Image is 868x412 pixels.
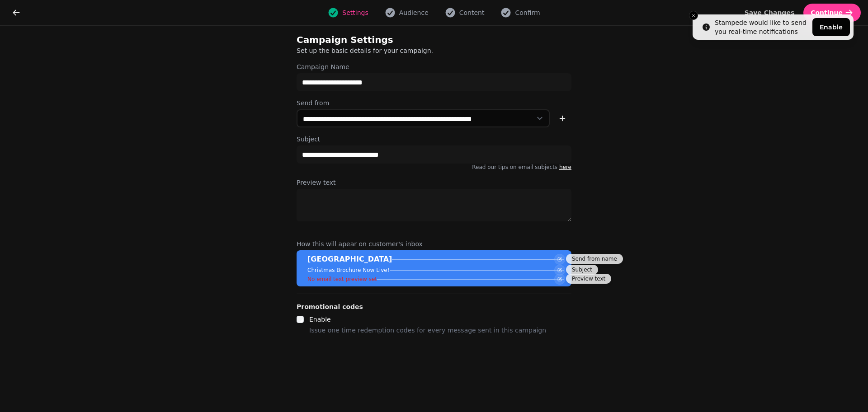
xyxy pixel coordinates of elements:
[737,4,802,22] button: Save Changes
[515,8,540,17] span: Confirm
[459,8,485,17] span: Content
[297,98,571,108] label: Send from
[297,135,571,144] label: Subject
[309,325,546,336] p: Issue one time redemption codes for every message sent in this campaign
[812,18,850,36] button: Enable
[689,11,698,20] button: Close toast
[297,301,363,312] legend: Promotional codes
[715,18,809,36] div: Stampede would like to send you real-time notifications
[307,276,377,283] p: No email text preview set
[297,62,571,71] label: Campaign Name
[297,239,571,248] label: How this will apear on customer's inbox
[566,265,598,275] div: Subject
[307,254,392,265] p: [GEOGRAPHIC_DATA]
[297,178,571,187] label: Preview text
[566,254,623,264] div: Send from name
[566,274,611,284] div: Preview text
[7,4,25,22] button: go back
[559,164,571,170] a: here
[307,267,390,274] p: Christmas Brochure Now Live!
[297,33,470,46] h2: Campaign Settings
[297,46,528,55] p: Set up the basic details for your campaign.
[342,8,368,17] span: Settings
[399,8,429,17] span: Audience
[297,164,571,171] p: Read our tips on email subjects
[803,4,861,22] button: Continue
[309,316,331,323] label: Enable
